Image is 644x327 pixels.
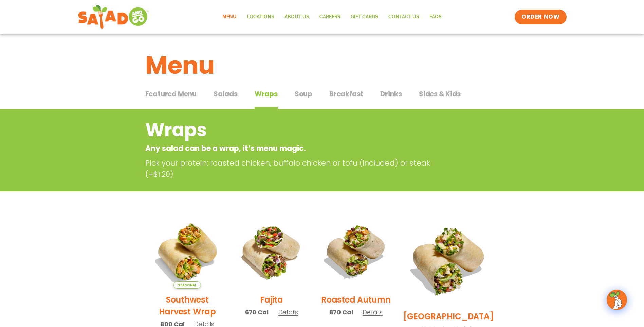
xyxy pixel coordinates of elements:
[242,9,279,25] a: Locations
[217,9,242,25] a: Menu
[521,13,559,21] span: ORDER NOW
[145,143,444,154] p: Any salad can be a wrap, it’s menu magic.
[217,9,447,25] nav: Menu
[145,89,197,99] span: Featured Menu
[279,9,314,25] a: About Us
[214,89,238,99] span: Salads
[607,290,626,309] img: wpChatIcon
[278,308,298,316] span: Details
[145,47,499,84] h1: Menu
[173,281,201,289] span: Seasonal
[380,89,402,99] span: Drinks
[321,294,391,306] h2: Roasted Autumn
[260,294,283,306] h2: Fajita
[295,89,312,99] span: Soup
[419,89,461,99] span: Sides & Kids
[255,89,278,99] span: Wraps
[515,10,566,24] a: ORDER NOW
[383,9,424,25] a: Contact Us
[145,86,499,109] div: Tabbed content
[319,214,393,289] img: Product photo for Roasted Autumn Wrap
[403,214,494,305] img: Product photo for BBQ Ranch Wrap
[150,214,224,289] img: Product photo for Southwest Harvest Wrap
[346,9,383,25] a: GIFT CARDS
[403,310,494,322] h2: [GEOGRAPHIC_DATA]
[235,214,309,289] img: Product photo for Fajita Wrap
[145,157,447,180] p: Pick your protein: roasted chicken, buffalo chicken or tofu (included) or steak (+$1.20)
[314,9,346,25] a: Careers
[329,308,353,317] span: 870 Cal
[78,3,149,31] img: new-SAG-logo-768×292
[150,294,224,317] h2: Southwest Harvest Wrap
[245,308,269,317] span: 670 Cal
[363,308,383,316] span: Details
[145,116,444,144] h2: Wraps
[329,89,363,99] span: Breakfast
[424,9,447,25] a: FAQs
